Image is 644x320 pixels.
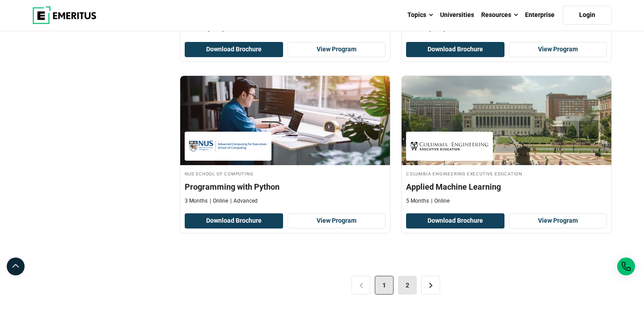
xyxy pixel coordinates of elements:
a: 2 [398,276,417,295]
img: Columbia Engineering Executive Education [411,136,488,156]
h4: NUS School of Computing [185,170,386,177]
a: View Program [509,42,607,57]
a: View Program [509,213,607,229]
p: 3 Months [185,197,208,205]
a: Login [563,6,612,25]
img: Applied Machine Learning | Online AI and Machine Learning Course [402,76,611,165]
a: AI and Machine Learning Course by Columbia Engineering Executive Education - Columbia Engineering... [402,76,611,209]
a: View Program [288,42,386,57]
span: 1 [375,276,394,295]
img: Programming with Python | Online AI and Machine Learning Course [180,76,390,165]
button: Download Brochure [406,42,504,57]
p: Online [431,197,449,205]
button: Download Brochure [185,213,283,229]
a: AI and Machine Learning Course by NUS School of Computing - NUS School of Computing NUS School of... [180,76,390,209]
p: Advanced [230,197,258,205]
button: Download Brochure [406,213,504,229]
p: 5 Months [406,197,429,205]
h4: Programming with Python [185,181,386,192]
h4: Columbia Engineering Executive Education [406,170,607,177]
p: Online [210,197,228,205]
h4: Applied Machine Learning [406,181,607,192]
a: > [421,276,440,295]
img: NUS School of Computing [189,136,267,156]
a: View Program [288,213,386,229]
button: Download Brochure [185,42,283,57]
